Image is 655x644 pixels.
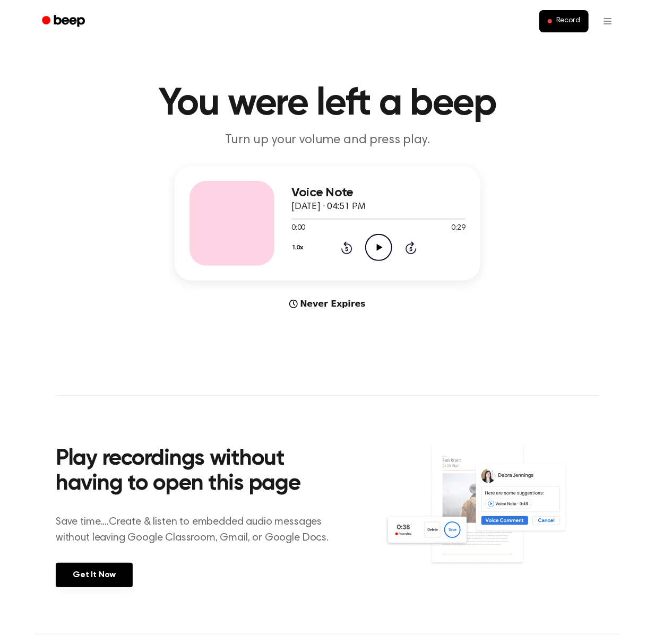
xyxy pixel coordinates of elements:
[291,186,466,200] h3: Voice Note
[175,298,480,310] div: Never Expires
[35,11,94,32] a: Beep
[291,239,307,257] button: 1.0x
[291,223,305,234] span: 0:00
[56,563,133,587] a: Get It Now
[56,85,599,123] h1: You were left a beep
[291,202,366,212] span: [DATE] · 04:51 PM
[384,443,599,586] img: Voice Comments on Docs and Recording Widget
[595,8,620,34] button: Open menu
[56,447,342,497] h2: Play recordings without having to open this page
[124,132,531,149] p: Turn up your volume and press play.
[556,16,580,26] span: Record
[539,10,589,32] button: Record
[56,514,342,546] p: Save time....Create & listen to embedded audio messages without leaving Google Classroom, Gmail, ...
[452,223,466,234] span: 0:29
